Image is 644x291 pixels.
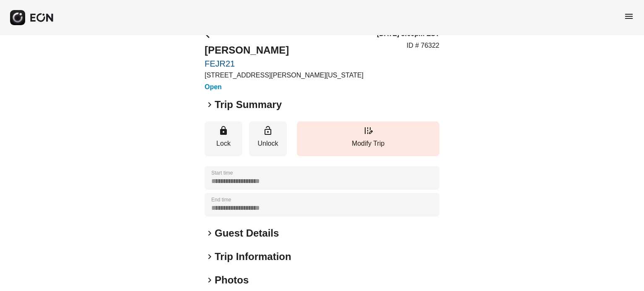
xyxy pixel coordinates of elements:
a: FEJR21 [205,59,364,69]
span: keyboard_arrow_right [205,100,215,110]
p: Lock [209,139,238,149]
span: keyboard_arrow_right [205,252,215,262]
button: Lock [205,121,242,156]
span: lock [218,126,229,136]
h2: [PERSON_NAME] [205,44,364,57]
button: Modify Trip [297,121,439,156]
span: menu [624,11,634,21]
span: edit_road [363,126,373,136]
h2: Guest Details [215,227,279,240]
span: lock_open [263,126,273,136]
h2: Trip Information [215,250,291,263]
h2: Photos [215,273,249,287]
p: Modify Trip [301,139,435,149]
button: Unlock [249,121,287,156]
span: keyboard_arrow_right [205,275,215,285]
p: [STREET_ADDRESS][PERSON_NAME][US_STATE] [205,70,364,80]
h2: Trip Summary [215,98,282,111]
h3: Open [205,82,364,92]
p: ID # 76322 [407,41,439,51]
span: keyboard_arrow_right [205,228,215,238]
p: Unlock [253,139,283,149]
